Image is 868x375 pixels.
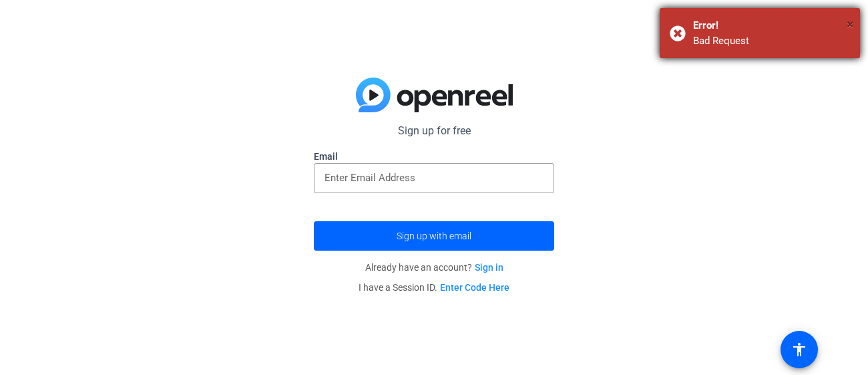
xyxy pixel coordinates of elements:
a: Sign in [475,262,503,273]
span: I have a Session ID. [359,282,509,293]
span: × [847,16,854,32]
img: blue-gradient.svg [356,78,513,112]
label: Email [314,150,554,163]
div: Error! [693,18,850,33]
button: Sign up with email [314,221,554,251]
mat-icon: accessibility [791,342,807,358]
p: Sign up for free [314,123,554,139]
input: Enter Email Address [324,170,544,186]
div: Bad Request [693,33,850,49]
span: Already have an account? [365,262,503,273]
a: Enter Code Here [440,282,509,293]
button: Close [847,14,854,34]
